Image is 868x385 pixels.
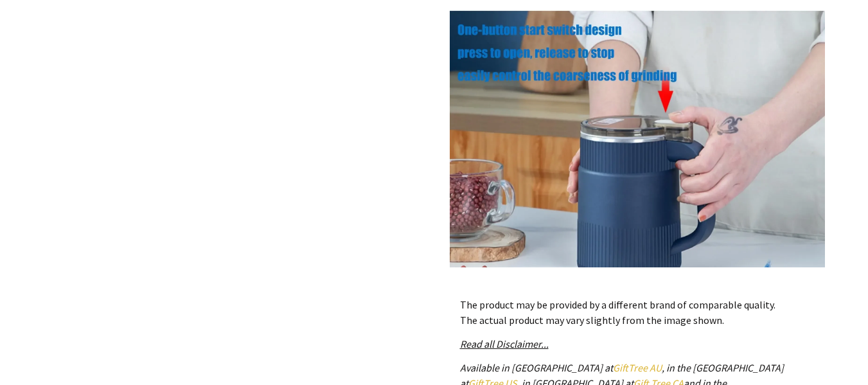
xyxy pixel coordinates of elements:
[613,361,662,374] a: GiftTree AU
[460,297,815,328] p: The product may be provided by a different brand of comparable quality. The actual product may va...
[460,337,549,350] a: Read all Disclaimer...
